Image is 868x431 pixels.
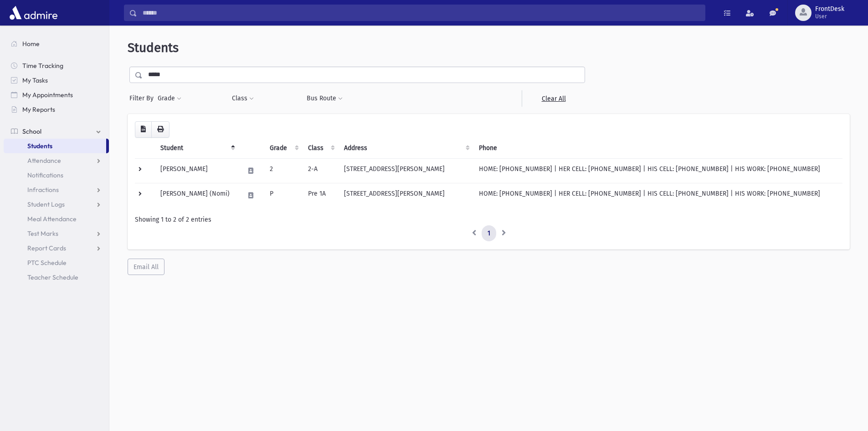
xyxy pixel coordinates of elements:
[135,215,842,224] div: Showing 1 to 2 of 2 entries
[27,200,65,208] span: Student Logs
[473,138,842,159] th: Phone
[4,102,109,117] a: My Reports
[22,40,40,48] span: Home
[815,5,844,13] span: FrontDesk
[27,142,52,150] span: Students
[339,138,473,159] th: Address: activate to sort column ascending
[4,212,109,226] a: Meal Attendance
[27,229,58,238] span: Test Marks
[4,88,109,102] a: My Appointments
[339,183,473,208] td: [STREET_ADDRESS][PERSON_NAME]
[4,197,109,212] a: Student Logs
[155,158,239,183] td: [PERSON_NAME]
[27,156,61,165] span: Attendance
[4,139,106,153] a: Students
[815,13,844,20] span: User
[4,36,109,51] a: Home
[306,90,343,107] button: Bus Route
[22,105,55,114] span: My Reports
[264,158,303,183] td: 2
[135,121,152,138] button: CSV
[27,186,59,194] span: Infractions
[473,183,842,208] td: HOME: [PHONE_NUMBER] | HER CELL: [PHONE_NUMBER] | HIS CELL: [PHONE_NUMBER] | HIS WORK: [PHONE_NUM...
[128,259,164,275] button: Email All
[303,138,339,159] th: Class: activate to sort column ascending
[4,58,109,73] a: Time Tracking
[482,225,496,242] a: 1
[27,171,63,179] span: Notifications
[264,183,303,208] td: P
[155,138,239,159] th: Student: activate to sort column descending
[155,183,239,208] td: [PERSON_NAME] (Nomi)
[522,90,585,107] a: Clear All
[22,76,48,84] span: My Tasks
[22,62,63,70] span: Time Tracking
[27,244,66,252] span: Report Cards
[264,138,303,159] th: Grade: activate to sort column ascending
[4,270,109,285] a: Teacher Schedule
[4,226,109,241] a: Test Marks
[4,182,109,197] a: Infractions
[27,215,77,223] span: Meal Attendance
[339,158,473,183] td: [STREET_ADDRESS][PERSON_NAME]
[4,153,109,168] a: Attendance
[27,273,78,281] span: Teacher Schedule
[473,158,842,183] td: HOME: [PHONE_NUMBER] | HER CELL: [PHONE_NUMBER] | HIS CELL: [PHONE_NUMBER] | HIS WORK: [PHONE_NUM...
[128,40,179,55] span: Students
[22,91,73,99] span: My Appointments
[157,90,182,107] button: Grade
[4,124,109,139] a: School
[137,5,705,21] input: Search
[4,255,109,270] a: PTC Schedule
[4,168,109,182] a: Notifications
[303,183,339,208] td: Pre 1A
[27,259,67,267] span: PTC Schedule
[4,73,109,88] a: My Tasks
[129,93,157,103] span: Filter By
[303,158,339,183] td: 2-A
[22,127,41,135] span: School
[7,4,60,22] img: AdmirePro
[231,90,254,107] button: Class
[151,121,169,138] button: Print
[4,241,109,255] a: Report Cards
